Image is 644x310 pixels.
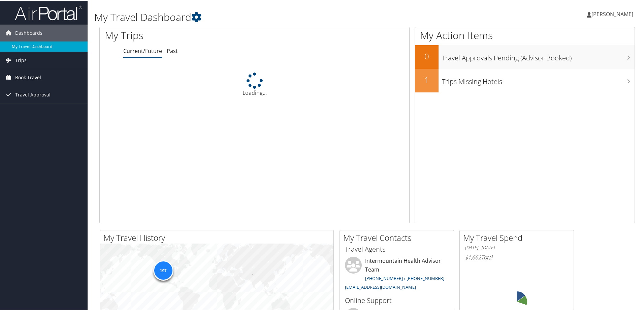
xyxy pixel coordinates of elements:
span: Book Travel [15,68,41,85]
h2: My Travel History [103,231,333,243]
h3: Travel Approvals Pending (Advisor Booked) [442,49,635,62]
h1: My Trips [105,28,275,42]
span: Trips [15,51,27,68]
h1: My Travel Dashboard [94,9,458,24]
h6: Total [465,253,569,260]
h2: 1 [415,74,439,85]
h3: Online Support [345,295,449,305]
h2: My Travel Spend [463,231,574,243]
img: airportal-logo.png [15,4,82,20]
a: 1Trips Missing Hotels [415,68,635,92]
div: 197 [153,260,173,280]
a: 0Travel Approvals Pending (Advisor Booked) [415,45,635,68]
h6: [DATE] - [DATE] [465,244,569,250]
span: $1,662 [465,253,481,260]
a: Past [167,47,178,54]
a: [PHONE_NUMBER] / [PHONE_NUMBER] [365,275,444,281]
span: [PERSON_NAME] [591,10,633,17]
h3: Trips Missing Hotels [442,73,635,86]
div: Loading... [100,72,409,96]
li: Intermountain Health Advisor Team [342,256,452,292]
a: [PERSON_NAME] [587,3,640,24]
a: Current/Future [123,47,162,54]
h2: 0 [415,50,439,61]
a: [EMAIL_ADDRESS][DOMAIN_NAME] [345,283,416,289]
h2: My Travel Contacts [343,231,454,243]
span: Travel Approval [15,86,51,103]
h1: My Action Items [415,28,635,42]
h3: Travel Agents [345,244,449,253]
span: Dashboards [15,24,42,41]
